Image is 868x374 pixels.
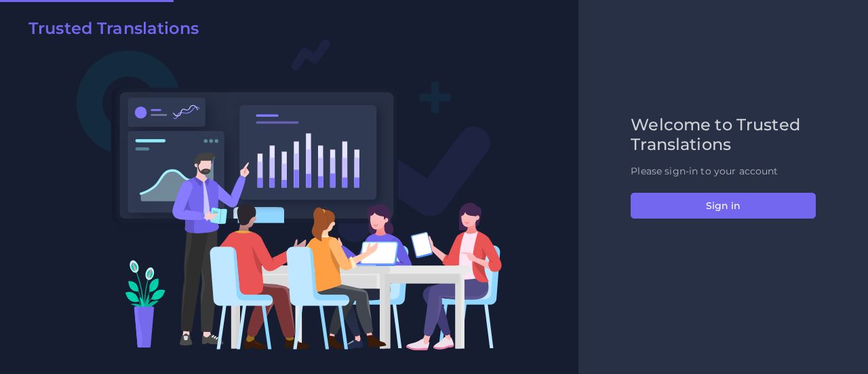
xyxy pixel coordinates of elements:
[631,164,816,179] p: Please sign-in to your account
[28,19,199,39] h2: Trusted Translations
[76,38,502,351] img: Login V2
[19,19,199,43] a: Trusted Translations
[631,193,816,219] button: Sign in
[631,115,816,155] h2: Welcome to Trusted Translations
